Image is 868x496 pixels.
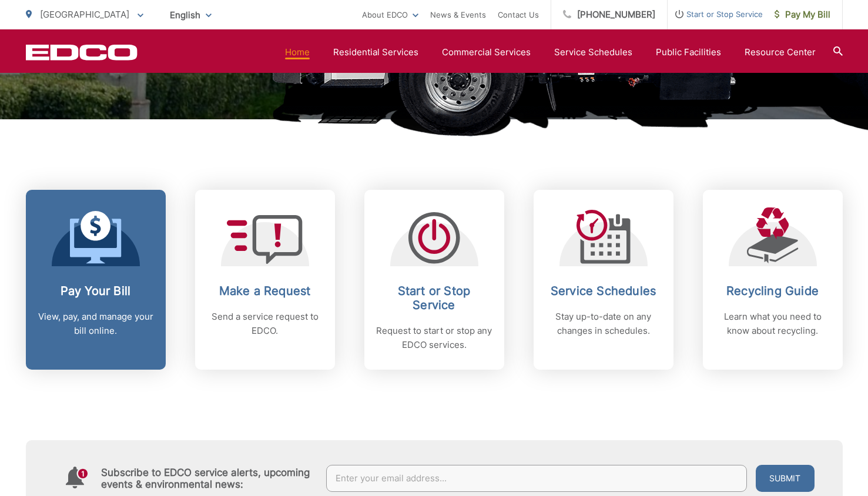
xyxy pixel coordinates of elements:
[534,190,673,370] a: Service Schedules Stay up-to-date on any changes in schedules.
[161,5,220,25] span: English
[545,310,662,338] p: Stay up-to-date on any changes in schedules.
[756,465,815,492] button: Submit
[545,284,662,298] h2: Service Schedules
[430,8,486,22] a: News & Events
[38,310,154,338] p: View, pay, and manage your bill online.
[362,8,418,22] a: About EDCO
[376,284,492,312] h2: Start or Stop Service
[376,324,492,352] p: Request to start or stop any EDCO services.
[207,310,323,338] p: Send a service request to EDCO.
[715,310,831,338] p: Learn what you need to know about recycling.
[285,45,310,59] a: Home
[656,45,721,59] a: Public Facilities
[326,465,747,492] input: Enter your email address...
[715,284,831,298] h2: Recycling Guide
[40,9,129,20] span: [GEOGRAPHIC_DATA]
[775,8,830,22] span: Pay My Bill
[745,45,816,59] a: Resource Center
[101,467,315,490] h4: Subscribe to EDCO service alerts, upcoming events & environmental news:
[207,284,323,298] h2: Make a Request
[703,190,843,370] a: Recycling Guide Learn what you need to know about recycling.
[38,284,154,298] h2: Pay Your Bill
[333,45,418,59] a: Residential Services
[26,190,166,370] a: Pay Your Bill View, pay, and manage your bill online.
[26,44,138,61] a: EDCD logo. Return to the homepage.
[554,45,632,59] a: Service Schedules
[195,190,335,370] a: Make a Request Send a service request to EDCO.
[442,45,531,59] a: Commercial Services
[498,8,539,22] a: Contact Us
